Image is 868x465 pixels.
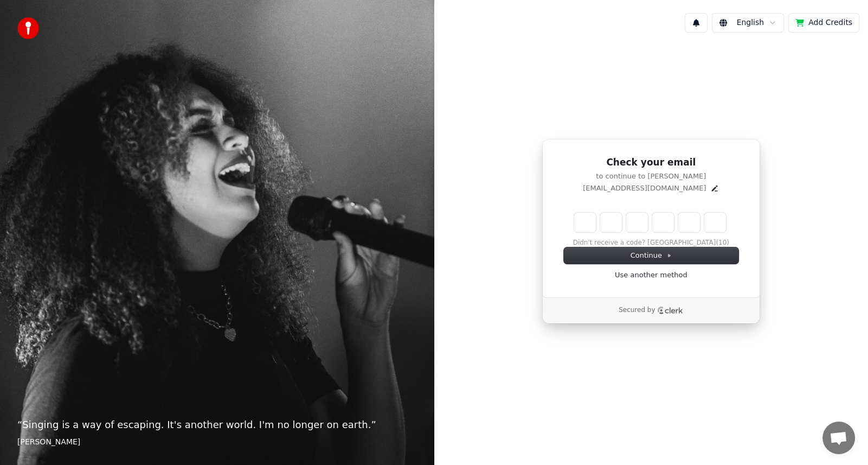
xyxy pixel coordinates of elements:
input: Enter verification code. Digit 1 [574,213,596,232]
img: youka [17,17,39,39]
footer: [PERSON_NAME] [17,437,417,448]
input: Digit 6 [704,213,726,232]
h1: Check your email [564,156,738,169]
a: Use another method [615,270,687,280]
button: Edit [710,184,719,193]
a: Clerk logo [657,307,683,314]
input: Digit 3 [626,213,648,232]
button: Add Credits [788,13,859,33]
p: [EMAIL_ADDRESS][DOMAIN_NAME] [583,183,706,193]
p: to continue to [PERSON_NAME] [564,171,738,181]
input: Digit 2 [600,213,622,232]
p: Secured by [619,306,655,315]
input: Digit 4 [652,213,674,232]
p: “ Singing is a way of escaping. It's another world. I'm no longer on earth. ” [17,417,417,432]
a: 채팅 열기 [822,422,855,454]
div: Verification code input [572,211,728,234]
span: Continue [631,251,672,260]
button: Continue [564,247,738,264]
input: Digit 5 [678,213,700,232]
